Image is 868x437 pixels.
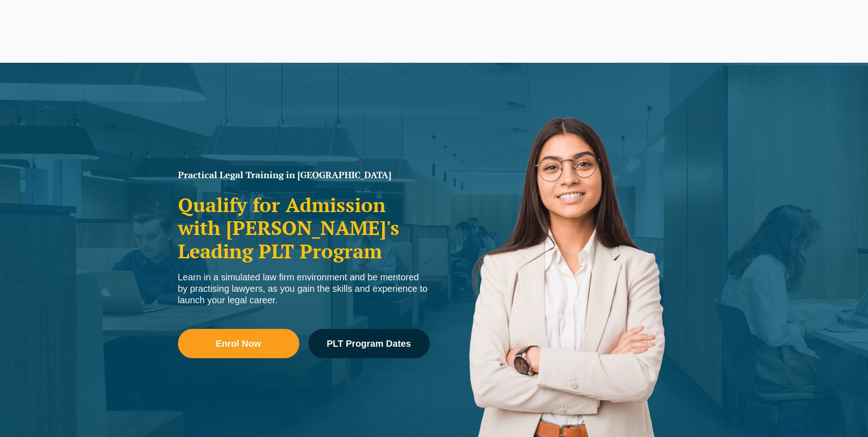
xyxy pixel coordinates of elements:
[178,193,430,262] h2: Qualify for Admission with [PERSON_NAME]'s Leading PLT Program
[178,170,430,180] h1: Practical Legal Training in [GEOGRAPHIC_DATA]
[178,272,430,306] div: Learn in a simulated law firm environment and be mentored by practising lawyers, as you gain the ...
[178,329,299,358] a: Enrol Now
[216,339,261,348] span: Enrol Now
[308,329,430,358] a: PLT Program Dates
[327,339,411,348] span: PLT Program Dates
